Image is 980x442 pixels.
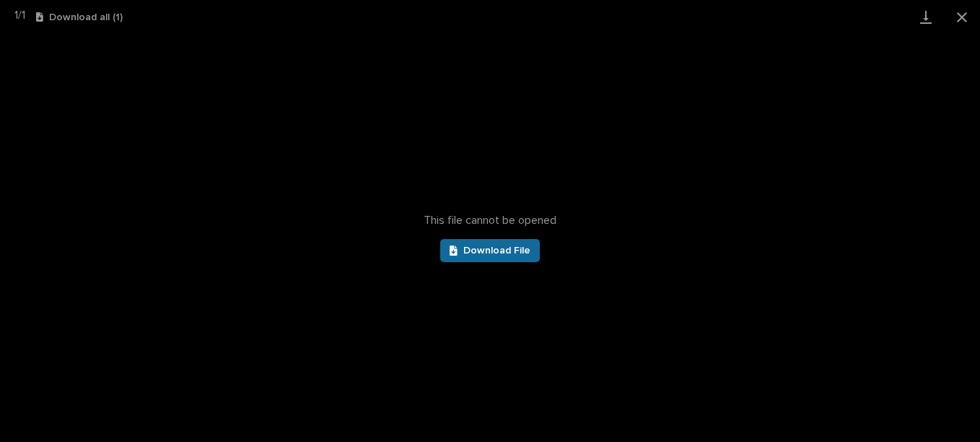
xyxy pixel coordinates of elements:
span: This file cannot be opened [424,214,556,227]
span: Download File [463,246,530,256]
span: 1 [22,9,25,21]
span: 1 [14,9,18,21]
button: Download all (1) [36,12,123,22]
a: Download File [440,239,540,262]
